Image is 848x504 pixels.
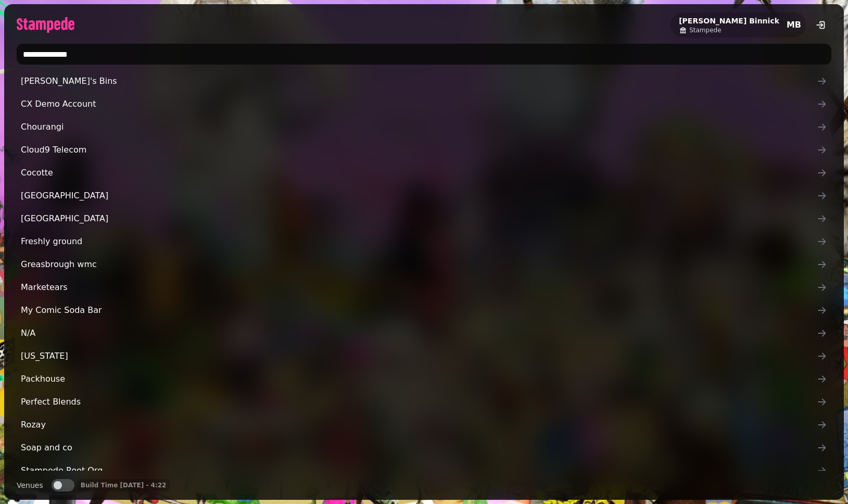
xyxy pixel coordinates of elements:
[17,460,831,481] a: Stampede Root Org
[21,235,817,248] span: Freshly ground
[21,350,817,362] span: [US_STATE]
[17,162,831,183] a: Cocotte
[787,21,801,29] span: MB
[21,75,817,87] span: [PERSON_NAME]'s Bins
[689,26,721,34] span: Stampede
[17,437,831,458] a: Soap and co
[17,117,831,137] a: Chourangi
[17,277,831,298] a: Marketears
[17,369,831,389] a: Packhouse
[17,17,74,33] img: logo
[21,373,817,385] span: Packhouse
[17,479,43,492] label: Venues
[17,323,831,344] a: N/A
[17,94,831,115] a: CX Demo Account
[679,16,779,26] h2: [PERSON_NAME] Binnick
[17,208,831,229] a: [GEOGRAPHIC_DATA]
[21,304,817,317] span: My Comic Soda Bar
[21,190,817,202] span: [GEOGRAPHIC_DATA]
[21,419,817,431] span: Rozay
[17,254,831,275] a: Greasbrough wmc
[17,414,831,435] a: Rozay
[81,481,167,489] p: Build Time [DATE] - 4:22
[21,442,817,454] span: Soap and co
[17,185,831,206] a: [GEOGRAPHIC_DATA]
[17,71,831,92] a: [PERSON_NAME]'s Bins
[17,300,831,321] a: My Comic Soda Bar
[21,167,817,179] span: Cocotte
[17,392,831,412] a: Perfect Blends
[21,212,817,225] span: [GEOGRAPHIC_DATA]
[21,327,817,339] span: N/A
[21,121,817,133] span: Chourangi
[679,26,779,34] a: Stampede
[17,346,831,367] a: [US_STATE]
[21,281,817,294] span: Marketears
[811,15,831,35] button: logout
[21,258,817,271] span: Greasbrough wmc
[21,98,817,110] span: CX Demo Account
[21,396,817,408] span: Perfect Blends
[21,464,817,477] span: Stampede Root Org
[21,144,817,156] span: Cloud9 Telecom
[17,140,831,160] a: Cloud9 Telecom
[17,231,831,252] a: Freshly ground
